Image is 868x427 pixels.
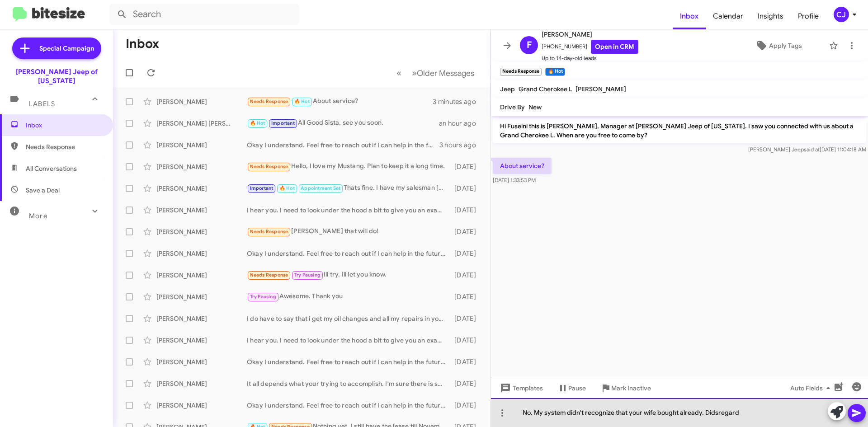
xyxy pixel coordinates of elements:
span: Save a Deal [26,186,60,195]
button: Pause [550,380,593,396]
span: Pause [568,380,586,396]
span: Try Pausing [294,272,321,278]
div: [DATE] [450,292,483,301]
span: Special Campaign [39,44,94,53]
span: Appointment Set [301,185,340,191]
span: Needs Response [250,164,288,169]
div: [PERSON_NAME] [156,336,247,345]
span: [PERSON_NAME] Jeep [DATE] 11:04:18 AM [748,146,866,153]
div: All Good Sista, see you soon. [247,118,439,128]
p: Hi Fuseini this is [PERSON_NAME], Manager at [PERSON_NAME] Jeep of [US_STATE]. I saw you connecte... [493,118,866,143]
div: [DATE] [450,227,483,236]
span: Mark Inactive [611,380,651,396]
div: About service? [247,96,433,107]
span: Grand Cherokee L [519,85,572,93]
div: [DATE] [450,401,483,410]
span: Older Messages [417,68,474,78]
div: 3 minutes ago [433,97,483,106]
span: Needs Response [250,229,288,235]
div: [PERSON_NAME] [156,97,247,106]
small: 🔥 Hot [545,68,565,76]
div: I hear you. I need to look under the hood a bit to give you an exact number. It's absolutely wort... [247,206,450,215]
div: It all depends what your trying to accomplish. I'm sure there is some negative equity so it depen... [247,379,450,388]
span: Apply Tags [769,38,802,54]
span: « [396,67,401,79]
div: [PERSON_NAME] [156,379,247,388]
div: [DATE] [450,336,483,345]
span: Labels [29,100,55,108]
a: Open in CRM [591,40,638,54]
a: Profile [791,3,826,29]
button: Templates [491,380,550,396]
a: Insights [750,3,791,29]
h1: Inbox [126,37,159,51]
span: Auto Fields [790,380,834,396]
a: Inbox [673,3,706,29]
div: [PERSON_NAME] [156,184,247,193]
div: [PERSON_NAME] [156,314,247,323]
span: Jeep [500,85,515,93]
div: [DATE] [450,314,483,323]
div: Awesome. Thank you [247,291,450,302]
input: Search [109,4,299,25]
div: [PERSON_NAME] [156,249,247,258]
span: » [412,67,417,79]
div: [DATE] [450,162,483,171]
small: Needs Response [500,68,542,76]
div: [PERSON_NAME] [156,141,247,150]
span: [PERSON_NAME] [542,29,638,40]
span: Drive By [500,103,525,111]
div: [PERSON_NAME] [156,357,247,366]
div: [DATE] [450,357,483,366]
span: Inbox [26,121,103,130]
div: [PERSON_NAME] that will do! [247,226,450,237]
div: [PERSON_NAME] [PERSON_NAME] [156,119,247,128]
div: [PERSON_NAME] [156,206,247,215]
div: [DATE] [450,271,483,280]
div: an hour ago [439,119,483,128]
div: Ill try. Ill let you know. [247,270,450,280]
button: Apply Tags [732,38,825,54]
span: Needs Response [26,142,103,151]
span: New [528,103,542,111]
div: [PERSON_NAME] [156,401,247,410]
div: [DATE] [450,184,483,193]
button: Auto Fields [783,380,841,396]
span: Important [250,185,274,191]
div: [DATE] [450,379,483,388]
span: More [29,212,47,220]
span: Up to 14-day-old leads [542,54,638,63]
div: No. My system didn't recognize that your wife bought already. Didsregard [491,398,868,427]
div: I do have to say that i get my oil changes and all my repairs in your service department. They ar... [247,314,450,323]
span: Templates [498,380,543,396]
div: I hear you. I need to look under the hood a bit to give you an exact number. It's absolutely wort... [247,336,450,345]
span: All Conversations [26,164,77,173]
div: [PERSON_NAME] [156,271,247,280]
div: [PERSON_NAME] [156,162,247,171]
div: Okay I understand. Feel free to reach out if I can help in the future!👍 [247,401,450,410]
p: About service? [493,158,552,174]
span: 🔥 Hot [250,120,265,126]
div: [DATE] [450,249,483,258]
div: CJ [834,7,849,22]
a: Calendar [706,3,750,29]
span: Important [271,120,295,126]
div: Okay I understand. Feel free to reach out if I can help in the future!👍 [247,249,450,258]
div: [DATE] [450,206,483,215]
button: Mark Inactive [593,380,658,396]
div: [PERSON_NAME] [156,292,247,301]
span: Needs Response [250,272,288,278]
span: said at [804,146,820,153]
button: CJ [826,7,858,22]
span: [PERSON_NAME] [576,85,626,93]
span: 🔥 Hot [279,185,295,191]
span: Try Pausing [250,294,276,300]
div: Okay I understand. Feel free to reach out if I can help in the future!👍 [247,141,439,150]
span: F [527,38,532,52]
div: Okay I understand. Feel free to reach out if I can help in the future!👍 [247,357,450,366]
a: Special Campaign [12,38,101,59]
